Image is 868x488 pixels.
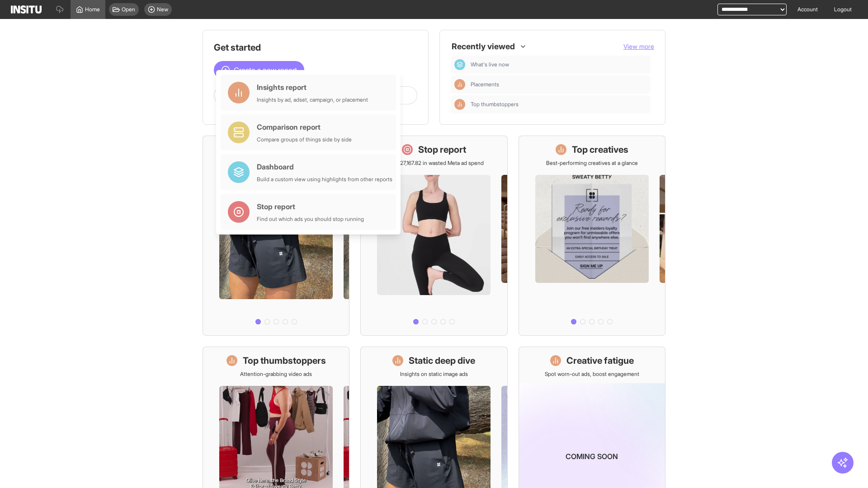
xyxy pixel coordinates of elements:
span: What's live now [471,61,647,68]
div: Dashboard [454,59,465,70]
p: Attention-grabbing video ads [240,371,312,378]
span: Placements [471,81,499,88]
div: Insights [454,99,465,110]
span: Open [122,6,135,13]
h1: Top thumbstoppers [243,354,326,367]
div: Compare groups of things side by side [257,136,352,143]
div: Insights report [257,82,368,93]
span: Placements [471,81,647,88]
a: Top creativesBest-performing creatives at a glance [519,136,665,336]
h1: Top creatives [572,143,628,156]
div: Build a custom view using highlights from other reports [257,176,392,183]
span: Top thumbstoppers [471,101,647,108]
div: Insights by ad, adset, campaign, or placement [257,96,368,103]
a: What's live nowSee all active ads instantly [203,136,349,336]
p: Insights on static image ads [400,371,468,378]
img: Logo [11,5,42,14]
span: Top thumbstoppers [471,101,519,108]
span: Home [85,6,100,13]
p: Best-performing creatives at a glance [546,160,638,167]
div: Insights [454,79,465,90]
span: Create a new report [234,65,297,75]
div: Dashboard [257,161,392,172]
span: New [157,6,168,13]
span: What's live now [471,61,509,68]
h1: Stop report [418,143,466,156]
h1: Get started [214,41,417,54]
a: Stop reportSave £27,167.82 in wasted Meta ad spend [360,136,507,336]
button: Create a new report [214,61,304,79]
h1: Static deep dive [409,354,475,367]
button: View more [623,42,654,51]
span: View more [623,42,654,50]
div: Stop report [257,201,364,212]
div: Comparison report [257,122,352,132]
div: Find out which ads you should stop running [257,216,364,223]
p: Save £27,167.82 in wasted Meta ad spend [384,160,484,167]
